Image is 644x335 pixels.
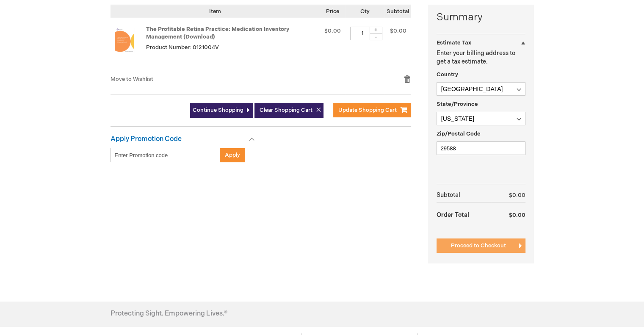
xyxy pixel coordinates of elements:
h4: Protecting Sight. Empowering Lives.® [111,310,227,318]
span: Clear Shopping Cart [260,107,312,114]
span: Continue Shopping [193,107,243,114]
div: - [370,33,382,40]
span: Subtotal [387,8,409,15]
button: Update Shopping Cart [333,103,411,117]
strong: Estimate Tax [437,39,471,46]
th: Subtotal [437,188,492,202]
strong: Order Total [437,207,469,222]
span: $0.00 [509,212,525,219]
img: The Profitable Retina Practice: Medication Inventory Management (Download) [111,27,138,54]
span: Proceed to Checkout [451,242,506,249]
a: Move to Wishlist [111,76,153,83]
span: $0.00 [324,28,341,34]
strong: Summary [437,10,525,25]
button: Apply [220,148,245,162]
span: Zip/Postal Code [437,130,481,137]
span: $0.00 [509,192,525,199]
button: Clear Shopping Cart [254,103,323,118]
a: The Profitable Retina Practice: Medication Inventory Management (Download) [146,26,289,41]
button: Proceed to Checkout [437,238,525,253]
span: Update Shopping Cart [338,107,397,114]
p: Enter your billing address to get a tax estimate. [437,49,525,66]
input: Qty [350,27,376,40]
div: + [370,27,382,34]
input: Enter Promotion code [111,148,220,162]
span: Qty [360,8,370,15]
a: Continue Shopping [190,103,253,118]
span: Product Number: 0121004V [146,44,219,51]
span: $0.00 [390,28,406,34]
span: Item [209,8,221,15]
strong: Apply Promotion Code [111,135,182,143]
span: State/Province [437,101,478,108]
a: The Profitable Retina Practice: Medication Inventory Management (Download) [111,27,146,66]
span: Country [437,71,458,78]
span: Apply [225,152,240,158]
span: Price [326,8,339,15]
